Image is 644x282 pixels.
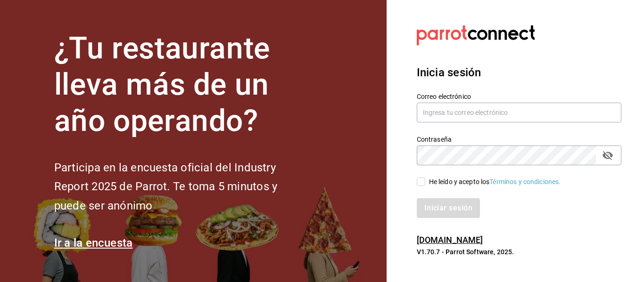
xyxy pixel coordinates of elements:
button: passwordField [600,147,616,163]
a: Ir a la encuesta [54,236,133,250]
label: Correo electrónico [417,93,621,100]
input: Ingresa tu correo electrónico [417,103,621,122]
a: Términos y condiciones. [489,178,561,185]
label: Contraseña [417,136,621,143]
div: He leído y acepto los [429,177,561,187]
a: [DOMAIN_NAME] [417,235,483,245]
p: V1.70.7 - Parrot Software, 2025. [417,247,621,257]
h3: Inicia sesión [417,64,621,81]
h2: Participa en la encuesta oficial del Industry Report 2025 de Parrot. Te toma 5 minutos y puede se... [54,158,309,216]
h1: ¿Tu restaurante lleva más de un año operando? [54,31,309,139]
